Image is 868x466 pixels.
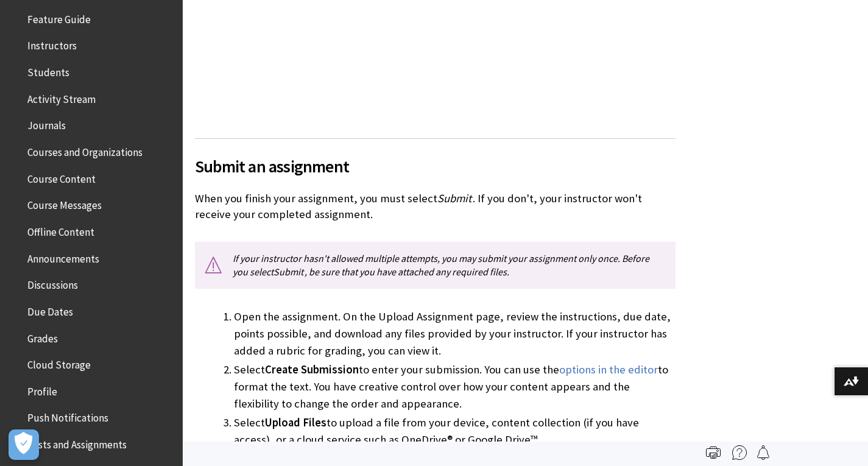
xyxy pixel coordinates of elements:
span: Discussions [27,275,78,291]
span: Announcements [27,249,99,265]
span: Submit [273,266,303,278]
span: Activity Stream [27,89,96,105]
p: If your instructor hasn't allowed multiple attempts, you may submit your assignment only once. Be... [195,242,676,289]
span: Courses and Organizations [27,142,143,158]
img: More help [732,445,747,460]
img: Follow this page [756,445,771,460]
li: Select to enter your submission. You can use the to format the text. You have creative control ov... [234,361,676,412]
span: Feature Guide [27,9,91,26]
span: Journals [27,116,66,132]
li: Select to upload a file from your device, content collection (if you have access), or a cloud ser... [234,414,676,448]
span: Push Notifications [27,408,108,425]
p: When you finish your assignment, you must select . If you don't, your instructor won't receive yo... [195,191,676,222]
span: Grades [27,328,58,345]
img: Print [706,445,721,460]
span: Cloud Storage [27,355,91,371]
button: Open Preferences [9,429,39,460]
span: Submit an assignment [195,154,676,179]
span: Create Submission [265,362,359,376]
span: Profile [27,381,57,398]
span: Upload Files [265,415,326,429]
span: Due Dates [27,302,73,318]
span: Submit [437,191,471,205]
span: Tests and Assignments [27,434,127,451]
span: Instructors [27,36,77,52]
span: Students [27,62,69,79]
span: Course Messages [27,196,102,212]
li: Open the assignment. On the Upload Assignment page, review the instructions, due date, points pos... [234,308,676,359]
span: Offline Content [27,222,94,238]
span: Course Content [27,169,96,185]
a: options in the editor [559,362,658,377]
